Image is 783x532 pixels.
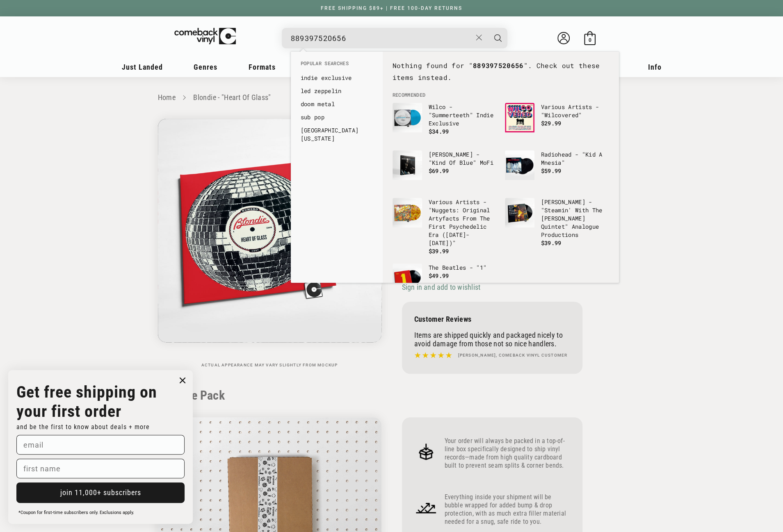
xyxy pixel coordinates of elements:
[541,167,562,175] span: $59.99
[388,194,501,259] li: no_result_products: Various Artists - "Nuggets: Original Artyfacts From The First Psychedelic Era...
[488,28,508,48] button: Search
[588,37,591,43] span: 0
[429,103,497,127] p: Wilco - "Summerteeth" Indie Exclusive
[414,496,438,520] img: Frame_4_1.png
[297,84,377,98] li: no_result_suggestions: led zeppelin
[388,259,501,307] li: no_result_products: The Beatles - "1"
[393,264,422,293] img: The Beatles - "1"
[429,264,497,272] p: The Beatles - "1"
[158,119,381,368] media-gallery: Gallery Viewer
[393,198,422,227] img: Various Artists - "Nuggets: Original Artyfacts From The First Psychedelic Era (1965-1968)"
[393,264,497,303] a: The Beatles - "1" The Beatles - "1" $49.99
[158,363,381,368] p: Actual appearance may vary slightly from mockup
[402,282,483,292] button: Sign in and add to wishlist
[393,198,497,255] a: Various Artists - "Nuggets: Original Artyfacts From The First Psychedelic Era (1965-1968)" Variou...
[541,119,562,127] span: $29.99
[16,459,185,478] input: first name
[16,423,150,431] span: and be the first to know about deals + more
[291,30,472,47] input: When autocomplete results are available use up and down arrows to review and enter to select
[301,126,373,143] a: [GEOGRAPHIC_DATA][US_STATE]
[541,198,609,239] p: [PERSON_NAME] - "Steamin' With The [PERSON_NAME] Quintet" Analogue Productions
[429,167,449,175] span: $69.99
[414,315,570,323] p: Customer Reviews
[301,100,373,108] a: doom metal
[313,5,470,11] a: FREE SHIPPING $89+ | FREE 100-DAY RETURNS
[249,63,276,71] span: Formats
[291,52,383,149] div: Popular Searches
[297,124,377,145] li: no_result_suggestions: hotel california
[393,60,609,84] p: Nothing found for " ". Check out these items instead.
[393,150,497,190] a: Miles Davis - "Kind Of Blue" MoFi [PERSON_NAME] - "Kind Of Blue" MoFi $69.99
[194,63,217,71] span: Genres
[541,239,562,247] span: $39.99
[414,440,438,464] img: Frame_4.png
[414,350,452,361] img: star5.svg
[388,146,501,194] li: no_result_products: Miles Davis - "Kind Of Blue" MoFi
[383,52,619,283] div: Recommended
[471,29,486,47] button: Close
[393,103,422,132] img: Wilco - "Summerteeth" Indie Exclusive
[16,482,185,503] button: join 11,000+ subscribers
[505,103,609,142] a: Various Artists - "Wilcovered" Various Artists - "Wilcovered" $29.99
[402,283,480,291] span: Sign in and add to wishlist
[429,127,449,135] span: $34.99
[445,493,570,526] p: Everything inside your shipment will be bubble wrapped for added bump & drop protection, with as ...
[158,93,176,102] a: Home
[501,146,613,194] li: no_result_products: Radiohead - "Kid A Mnesia"
[414,331,570,348] p: Items are shipped quickly and packaged nicely to avoid damage from those not so nice handlers.
[16,435,185,455] input: email
[393,150,422,180] img: Miles Davis - "Kind Of Blue" MoFi
[297,71,377,84] li: no_result_suggestions: indie exclusive
[541,150,609,167] p: Radiohead - "Kid A Mnesia"
[297,111,377,124] li: no_result_suggestions: sub pop
[301,87,373,95] a: led zeppelin
[16,382,157,421] strong: Get free shipping on your first order
[501,194,613,251] li: no_result_products: Miles Davis - "Steamin' With The Miles Davis Quintet" Analogue Productions
[458,352,568,359] h4: [PERSON_NAME], Comeback Vinyl customer
[505,198,534,227] img: Miles Davis - "Steamin' With The Miles Davis Quintet" Analogue Productions
[297,60,377,71] li: Popular Searches
[301,113,373,121] a: sub pop
[541,103,609,119] p: Various Artists - "Wilcovered"
[505,150,534,180] img: Radiohead - "Kid A Mnesia"
[388,60,613,92] div: No Results
[176,374,189,386] button: Close dialog
[122,63,163,71] span: Just Landed
[429,150,497,167] p: [PERSON_NAME] - "Kind Of Blue" MoFi
[505,198,609,247] a: Miles Davis - "Steamin' With The Miles Davis Quintet" Analogue Productions [PERSON_NAME] - "Steam...
[501,99,613,146] li: no_result_products: Various Artists - "Wilcovered"
[648,63,662,71] span: Info
[393,103,497,142] a: Wilco - "Summerteeth" Indie Exclusive Wilco - "Summerteeth" Indie Exclusive $34.99
[158,92,625,104] nav: breadcrumbs
[158,388,625,403] h2: How We Pack
[297,98,377,111] li: no_result_suggestions: doom metal
[18,510,134,515] span: *Coupon for first-time subscribers only. Exclusions apply.
[505,150,609,190] a: Radiohead - "Kid A Mnesia" Radiohead - "Kid A Mnesia" $59.99
[429,247,449,255] span: $39.99
[301,74,373,82] a: indie exclusive
[473,61,524,70] strong: 889397520656
[445,437,570,470] p: Your order will always be packed in a top-of-line box specifically designed to ship vinyl records...
[388,91,613,99] li: Recommended
[429,198,497,247] p: Various Artists - "Nuggets: Original Artyfacts From The First Psychedelic Era ([DATE]-[DATE])"
[429,272,449,280] span: $49.99
[388,99,501,146] li: no_result_products: Wilco - "Summerteeth" Indie Exclusive
[505,103,534,132] img: Various Artists - "Wilcovered"
[193,93,271,102] a: Blondie - "Heart Of Glass"
[282,28,507,48] div: Search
